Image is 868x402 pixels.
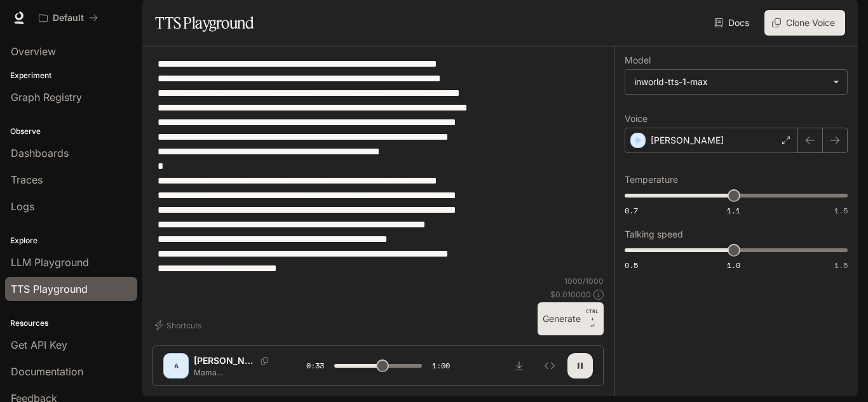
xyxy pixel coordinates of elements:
span: 1.5 [834,205,848,216]
p: CTRL + [586,307,599,323]
p: Model [625,56,651,65]
button: Inspect [537,353,562,379]
p: Temperature [625,175,678,184]
p: Default [53,13,84,23]
button: All workspaces [33,5,104,30]
h1: TTS Playground [155,10,254,36]
div: inworld-tts-1-max [625,70,847,94]
span: 0.5 [625,260,638,271]
div: A [166,356,186,376]
span: 0:33 [306,359,324,372]
span: 1.0 [727,260,740,271]
button: Shortcuts [153,315,207,335]
p: Talking speed [625,230,683,239]
p: Voice [625,114,648,123]
span: 0.7 [625,205,638,216]
button: Copy Voice ID [255,357,273,365]
p: [PERSON_NAME] [194,354,255,367]
span: 1.1 [727,205,740,216]
span: 1:00 [432,359,450,372]
div: inworld-tts-1-max [634,76,827,88]
button: GenerateCTRL +⏎ [538,302,604,335]
span: 1.5 [834,260,848,271]
p: Mama [PERSON_NAME] was confident, never too troubled by small or large setbacks, and always posit... [194,367,276,378]
p: ⏎ [586,307,599,330]
button: Clone Voice [764,10,845,36]
button: Download audio [506,353,532,379]
a: Docs [712,10,754,36]
p: [PERSON_NAME] [651,134,724,147]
